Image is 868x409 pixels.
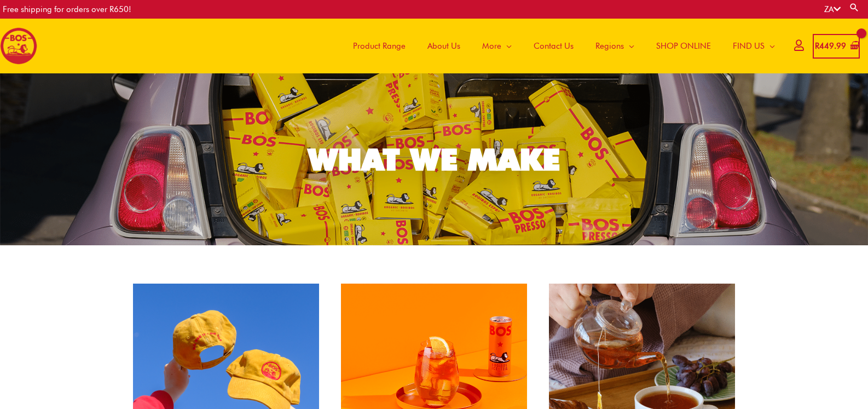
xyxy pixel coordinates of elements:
span: More [482,30,501,62]
a: About Us [416,19,471,73]
span: FIND US [733,30,765,62]
span: About Us [427,30,460,62]
a: Search button [849,2,860,13]
a: View Shopping Cart, 1 items [813,34,860,59]
a: Regions [585,19,645,73]
a: Contact Us [523,19,585,73]
span: R [815,41,819,51]
a: Product Range [342,19,416,73]
div: WHAT WE MAKE [308,145,560,175]
a: ZA [824,4,841,14]
nav: Site Navigation [334,19,786,73]
span: Contact Us [534,30,574,62]
a: SHOP ONLINE [645,19,722,73]
bdi: 449.99 [815,41,846,51]
span: Regions [595,30,624,62]
span: Product Range [353,30,406,62]
span: SHOP ONLINE [656,30,711,62]
a: More [471,19,523,73]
